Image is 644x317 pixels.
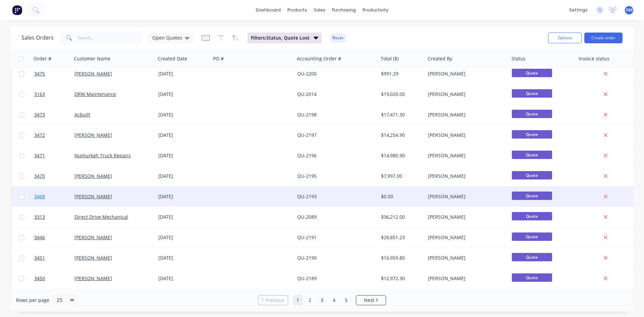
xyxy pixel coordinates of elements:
a: [PERSON_NAME] [74,193,112,200]
div: [DATE] [158,214,208,220]
span: Quote [512,212,552,220]
a: 3473 [34,105,74,125]
div: [PERSON_NAME] [428,152,502,159]
div: $36,212.00 [381,214,421,220]
div: $12,972.30 [381,275,421,282]
span: Quote [512,171,552,179]
div: Customer Name [74,55,110,62]
a: Page 2 [305,295,315,305]
div: [PERSON_NAME] [428,193,502,200]
div: Invoice status [579,55,609,62]
span: Quote [512,232,552,241]
a: Next page [356,297,386,304]
div: [DATE] [158,173,208,179]
div: [DATE] [158,234,208,241]
div: Created By [428,55,452,62]
a: [PERSON_NAME] [74,173,112,179]
div: sales [310,5,329,15]
span: Quote [512,253,552,261]
a: QU-2200 [297,70,317,77]
h1: Sales Orders [21,35,54,41]
div: [DATE] [158,91,208,98]
div: [DATE] [158,152,208,159]
span: Quote [512,192,552,200]
div: $991.29 [381,70,421,77]
a: Page 4 [329,295,339,305]
span: Quote [512,151,552,159]
a: QU-2193 [297,193,317,200]
span: Filters: Status, Quote Lost [251,35,310,41]
span: NM [626,7,633,13]
a: Numurkah Truck Repairs [74,152,131,159]
button: Filters:Status, Quote Lost [248,33,322,43]
a: 3163 [34,84,74,104]
div: $16,959.80 [381,255,421,261]
span: 3163 [34,91,45,98]
ul: Pagination [255,295,389,305]
span: Rows per page [16,297,49,304]
span: Quote [512,89,552,98]
img: Factory [12,5,22,15]
a: QU-2089 [297,214,317,220]
a: [PERSON_NAME] [74,275,112,281]
div: $14,980.90 [381,152,421,159]
div: [PERSON_NAME] [428,275,502,282]
span: 3470 [34,173,45,179]
a: QU-2189 [297,275,317,281]
div: [PERSON_NAME] [428,173,502,179]
a: [PERSON_NAME] [74,132,112,138]
button: Create order [584,33,623,43]
span: 3313 [34,214,45,220]
div: Order # [34,55,51,62]
div: Created Date [158,55,187,62]
div: settings [566,5,591,15]
span: 3450 [34,275,45,282]
a: dashboard [253,5,284,15]
div: PO # [213,55,224,62]
div: [PERSON_NAME] [428,214,502,220]
a: 3451 [34,248,74,268]
span: 3451 [34,255,45,261]
a: QU-2190 [297,255,317,261]
div: $28,851.23 [381,234,421,241]
a: 3475 [34,64,74,84]
a: [PERSON_NAME] [74,70,112,77]
div: products [284,5,310,15]
a: QU-2197 [297,132,317,138]
a: 3446 [34,227,74,248]
span: 3475 [34,70,45,77]
div: $14,254.90 [381,132,421,139]
button: Reset [330,33,346,43]
a: QU-2014 [297,91,317,97]
a: Direct Drive Mechanical [74,214,128,220]
a: 3450 [34,268,74,288]
a: QU-2198 [297,111,317,118]
span: 3446 [34,234,45,241]
span: Open Quotes [152,34,182,41]
div: [DATE] [158,255,208,261]
a: QU-2196 [297,152,317,159]
a: [PERSON_NAME] [74,255,112,261]
div: [PERSON_NAME] [428,234,502,241]
a: 3468 [34,187,74,207]
a: Page 3 [317,295,327,305]
span: Quote [512,273,552,282]
div: $0.00 [381,193,421,200]
span: 3468 [34,193,45,200]
div: $19,020.00 [381,91,421,98]
div: [DATE] [158,111,208,118]
div: [PERSON_NAME] [428,132,502,139]
span: Previous [265,297,284,304]
div: [PERSON_NAME] [428,111,502,118]
button: Options [548,33,582,43]
input: Search... [78,31,143,45]
div: Status [512,55,526,62]
span: Quote [512,130,552,139]
a: QU-2195 [297,173,317,179]
div: [PERSON_NAME] [428,255,502,261]
a: Acbuilt [74,111,90,118]
div: productivity [359,5,392,15]
div: $17,471.30 [381,111,421,118]
a: [PERSON_NAME] [74,234,112,241]
a: Previous page [258,297,288,304]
